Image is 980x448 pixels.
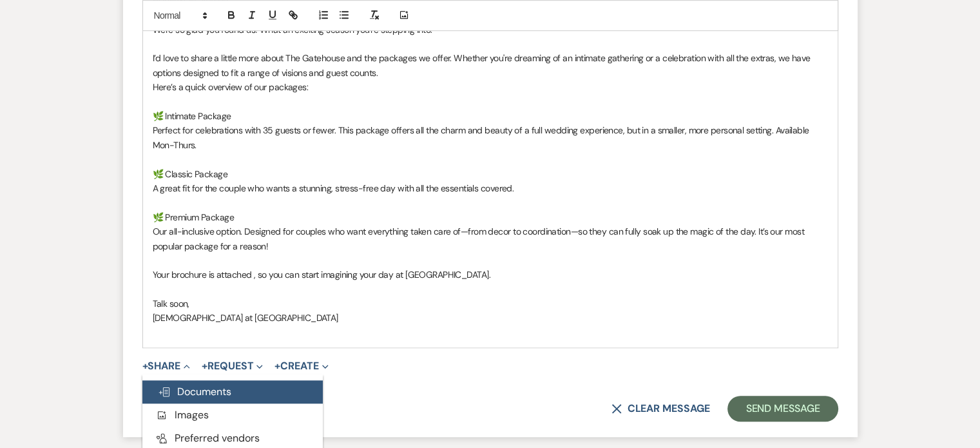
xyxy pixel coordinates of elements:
[158,385,231,398] span: Documents
[142,361,148,371] span: +
[153,297,828,311] p: Talk soon,
[142,361,191,371] button: Share
[202,361,207,371] span: +
[142,380,323,404] button: Documents
[153,80,828,94] p: Here’s a quick overview of our packages:
[153,181,828,195] p: A great fit for the couple who wants a stunning, stress-free day with all the essentials covered.
[153,123,828,152] p: Perfect for celebrations with 35 guests or fewer. This package offers all the charm and beauty of...
[153,109,828,123] p: 🌿 Intimate Package
[153,311,828,325] p: [DEMOGRAPHIC_DATA] at [GEOGRAPHIC_DATA]
[142,404,323,427] button: Images
[153,51,828,80] p: I’d love to share a little more about The Gatehouse and the packages we offer. Whether you're dre...
[274,361,280,371] span: +
[153,268,828,282] p: Your brochure is attached , so you can start imagining your day at [GEOGRAPHIC_DATA].
[153,224,828,253] p: Our all-inclusive option. Designed for couples who want everything taken care of—from decor to co...
[727,396,838,422] button: Send Message
[153,210,828,224] p: 🌿 Premium Package
[202,361,263,371] button: Request
[155,408,209,422] span: Images
[611,404,709,414] button: Clear message
[153,167,828,181] p: 🌿 Classic Package
[274,361,328,371] button: Create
